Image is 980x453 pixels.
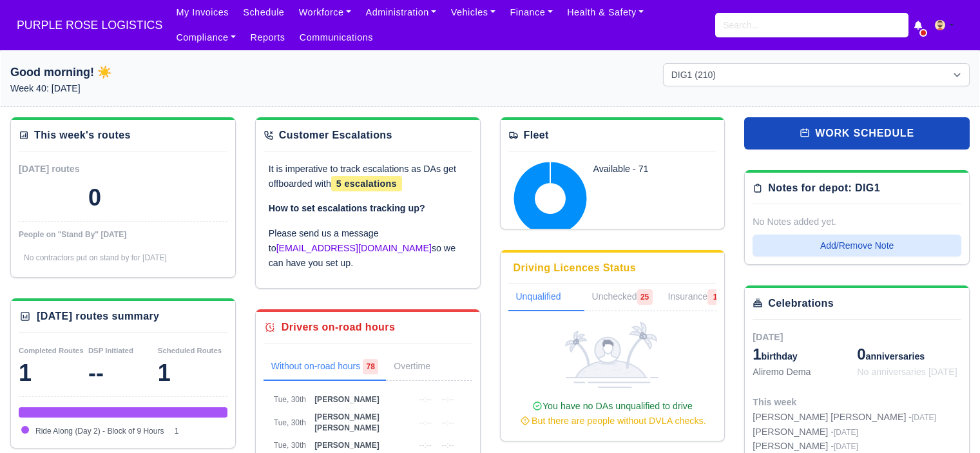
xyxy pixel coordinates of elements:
div: Ride Along (Day 2) - Block of 9 Hours [19,407,227,418]
div: Driving Licences Status [514,260,637,276]
span: 1 [707,289,723,305]
p: Week 40: [DATE] [10,81,317,96]
div: But there are people without DVLA checks. [514,414,712,429]
div: anniversaries [857,344,961,365]
a: PURPLE ROSE LOGISTICS [10,13,169,38]
small: Completed Routes [19,347,84,354]
span: No anniversaries [DATE] [857,367,957,377]
p: It is imperative to track escalations as DAs get offboarded with [269,162,467,191]
span: --:-- [441,395,454,404]
a: Compliance [169,25,243,50]
div: [DATE] routes [19,162,123,177]
div: People on "Stand By" [DATE] [19,229,227,240]
a: Unchecked [584,284,660,311]
div: You have no DAs unqualified to drive [514,399,712,429]
small: DSP Initiated [88,347,133,354]
div: Notes for depot: DIG1 [768,180,880,196]
div: -- [88,360,158,386]
input: Search... [715,13,908,37]
span: Tue, 30th [274,441,306,450]
a: Communications [293,25,381,50]
span: [DATE] [834,428,858,437]
a: Overtime [386,354,456,381]
div: This week's routes [34,128,131,143]
iframe: Chat Widget [916,391,980,453]
span: No contractors put on stand by for [DATE] [24,253,167,262]
span: [DATE] [753,332,783,342]
a: Without on-road hours [264,354,387,381]
span: --:-- [419,441,431,450]
span: [DATE] [834,442,858,451]
a: Insurance [660,284,731,311]
div: Celebrations [768,296,834,311]
span: [PERSON_NAME] [314,441,380,450]
div: 0 [88,185,101,211]
button: Add/Remove Note [753,235,961,256]
div: [DATE] routes summary [37,309,159,324]
div: Aliremo Dema [753,365,857,380]
small: Scheduled Routes [158,347,222,354]
div: No Notes added yet. [753,215,961,229]
p: Please send us a message to so we can have you set up. [269,226,467,270]
div: Customer Escalations [279,128,392,143]
a: [EMAIL_ADDRESS][DOMAIN_NAME] [276,243,432,253]
span: --:-- [441,418,454,427]
span: This week [753,397,796,407]
span: --:-- [419,395,431,404]
a: Unqualified [508,284,584,311]
h1: Good morning! ☀️ [10,63,317,81]
span: 78 [363,359,378,374]
div: 1 [158,360,227,386]
span: [PERSON_NAME] [PERSON_NAME] [314,412,380,432]
div: [PERSON_NAME] - [753,425,936,439]
div: Fleet [524,128,549,143]
span: --:-- [441,441,454,450]
span: Tue, 30th [274,418,306,427]
span: 5 escalations [331,176,402,191]
span: [DATE] [912,413,936,422]
td: 1 [171,423,227,440]
span: 25 [637,289,653,305]
span: 1 [753,345,761,363]
a: work schedule [744,117,970,149]
a: Reports [243,25,292,50]
p: How to set escalations tracking up? [269,201,467,216]
span: 0 [857,345,865,363]
span: Tue, 30th [274,395,306,404]
div: Drivers on-road hours [282,320,395,335]
span: [PERSON_NAME] [314,395,380,404]
span: Ride Along (Day 2) - Block of 9 Hours [35,427,164,436]
div: 1 [19,360,88,386]
div: Available - 71 [593,162,698,177]
div: [PERSON_NAME] [PERSON_NAME] - [753,410,936,425]
div: birthday [753,344,857,365]
span: --:-- [419,418,431,427]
